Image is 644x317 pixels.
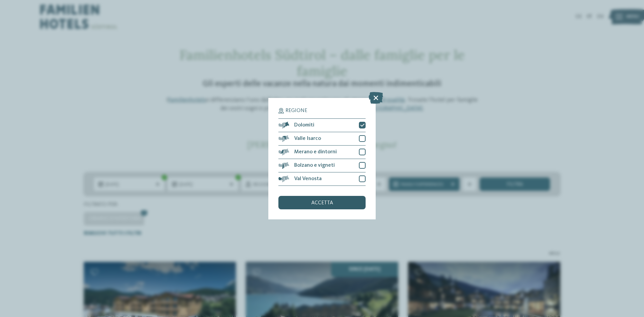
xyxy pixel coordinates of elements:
[294,149,337,155] span: Merano e dintorni
[294,136,321,141] span: Valle Isarco
[294,122,314,128] span: Dolomiti
[311,200,333,206] span: accetta
[285,108,307,113] span: Regione
[294,176,322,181] span: Val Venosta
[294,163,335,168] span: Bolzano e vigneti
